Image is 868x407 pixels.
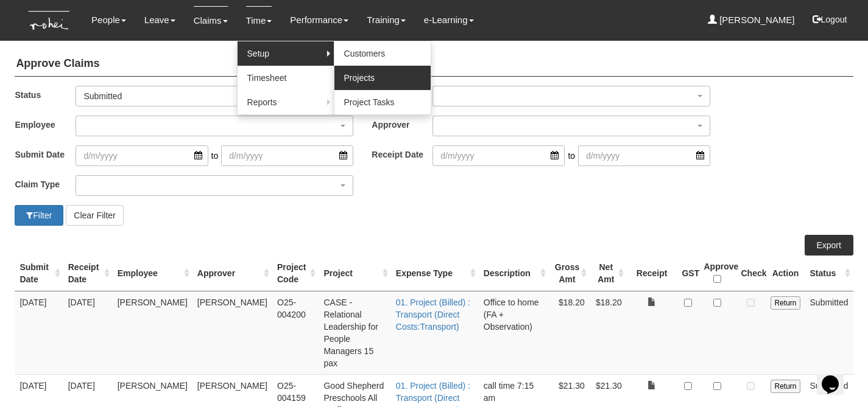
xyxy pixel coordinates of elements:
th: Action [766,256,805,291]
a: Performance [290,6,348,34]
a: Setup [238,41,334,66]
input: d/m/yyyy [578,145,710,166]
td: [PERSON_NAME] [192,291,272,374]
td: O25-004200 [272,291,319,374]
a: Projects [334,66,431,90]
button: Logout [804,5,856,34]
input: d/m/yyyy [221,145,353,166]
input: Return [771,380,800,393]
h4: Approve Claims [15,52,853,77]
th: Receipt [627,256,677,291]
a: Export [805,235,853,256]
a: People [91,6,126,34]
td: $18.20 [590,291,627,374]
div: Submitted [83,90,338,102]
th: Project : activate to sort column ascending [319,256,390,291]
th: Description : activate to sort column ascending [479,256,549,291]
th: Check [736,256,766,291]
button: Filter [15,205,63,226]
label: Submit Date [15,145,76,163]
label: Employee [15,116,76,133]
input: d/m/yyyy [76,145,208,166]
a: Training [367,6,406,34]
span: to [208,145,222,166]
td: Office to home (FA + Observation) [479,291,549,374]
label: Receipt Date [372,145,432,163]
th: Employee : activate to sort column ascending [113,256,192,291]
a: Claims [194,6,228,35]
a: Project Tasks [334,90,431,114]
th: GST [677,256,699,291]
td: [DATE] [63,291,113,374]
label: Approver [372,116,432,133]
th: Receipt Date : activate to sort column ascending [63,256,113,291]
th: Project Code : activate to sort column ascending [272,256,319,291]
label: Claim Type [15,175,76,193]
a: Customers [334,41,431,66]
td: [PERSON_NAME] [113,291,192,374]
input: Return [771,296,800,310]
td: $18.20 [549,291,589,374]
button: Clear Filter [66,205,123,226]
td: [DATE] [15,291,63,374]
a: Leave [144,6,175,34]
th: Submit Date : activate to sort column ascending [15,256,63,291]
span: to [565,145,578,166]
th: Expense Type : activate to sort column ascending [391,256,479,291]
th: Approve [699,256,736,291]
a: 01. Project (Billed) : Transport (Direct Costs:Transport) [396,297,470,332]
th: Status : activate to sort column ascending [805,256,853,291]
a: Time [246,6,272,35]
a: e-Learning [424,6,474,34]
input: d/m/yyyy [432,145,565,166]
td: CASE - Relational Leadership for People Managers 15 pax [319,291,390,374]
a: Reports [238,90,334,114]
iframe: chat widget [817,358,856,395]
th: Approver : activate to sort column ascending [192,256,272,291]
a: [PERSON_NAME] [708,6,795,34]
label: Status [15,86,76,103]
td: Submitted [805,291,853,374]
a: Timesheet [238,66,334,90]
button: Submitted [76,86,353,106]
th: Net Amt : activate to sort column ascending [590,256,627,291]
th: Gross Amt : activate to sort column ascending [549,256,589,291]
